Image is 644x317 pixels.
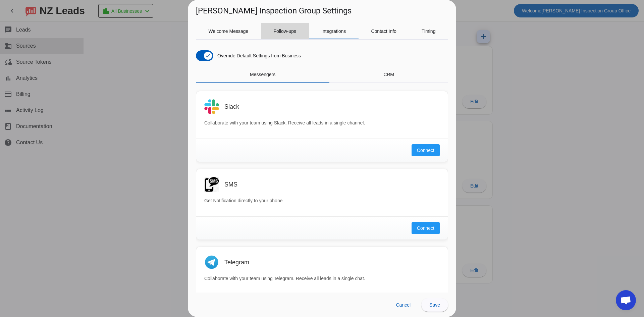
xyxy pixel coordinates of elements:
h3: Telegram [224,259,249,266]
h3: Slack [224,103,239,110]
span: Cancel [396,302,411,308]
span: Follow-ups [273,29,296,34]
h3: SMS [224,181,237,188]
span: Save [429,302,440,308]
button: Connect [412,222,440,234]
button: Cancel [390,298,416,312]
span: Contact Info [371,29,396,34]
button: Save [421,298,448,312]
span: Welcome Message [209,29,249,34]
p: Collaborate with your team using Slack. Receive all leads in a single channel. [204,119,440,126]
h1: [PERSON_NAME] Inspection Group Settings [196,5,352,16]
span: Timing [422,29,436,34]
div: Open chat [616,290,636,310]
span: CRM [383,72,394,77]
span: Connect [417,225,434,231]
img: Telegram [204,255,219,270]
span: Messengers [250,72,275,77]
button: Connect [412,144,440,156]
span: Integrations [321,29,346,34]
img: Slack [204,99,219,114]
p: Get Notification directly to your phone [204,197,440,204]
label: Override Default Settings from Business [216,52,301,59]
p: Collaborate with your team using Telegram. Receive all leads in a single chat. [204,275,440,282]
span: Connect [417,147,434,154]
img: SMS [204,177,219,192]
